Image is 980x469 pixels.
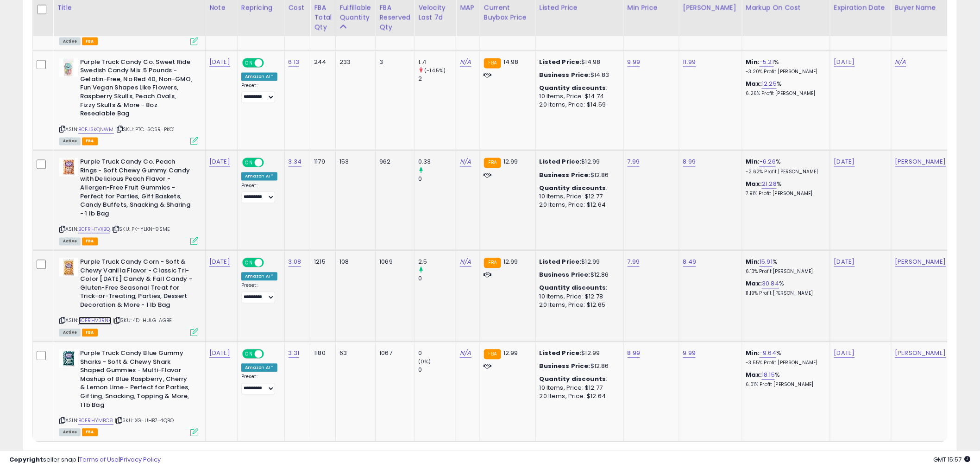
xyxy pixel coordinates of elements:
[241,183,277,204] div: Preset:
[895,58,906,67] a: N/A
[379,258,407,266] div: 1069
[834,3,887,13] div: Expiration Date
[418,158,456,166] div: 0.33
[540,171,591,180] b: Business Price:
[540,271,616,279] div: $12.86
[59,158,78,177] img: 41Z7dOWnRAL._SL40_.jpg
[746,158,823,175] div: %
[540,101,616,109] div: 20 Items, Price: $14.59
[540,375,606,384] b: Quantity discounts
[762,279,779,289] a: 30.84
[80,58,193,121] b: Purple Truck Candy Co. Sweet Ride Swedish Candy Mix .5 Pounds - Gelatin-Free, No Red 40, Non-GMO,...
[339,258,368,266] div: 108
[115,126,175,133] span: | SKU: PTC-SCSR-PKO1
[339,58,368,67] div: 233
[540,84,606,93] b: Quantity discounts
[418,349,456,358] div: 0
[628,349,641,358] a: 8.99
[540,258,582,266] b: Listed Price:
[80,158,193,221] b: Purple Truck Candy Co. Peach Rings - Soft Chewy Gummy Candy with Delicious Peach Flavor - Allerge...
[59,258,198,336] div: ASIN:
[263,350,277,358] span: OFF
[314,3,332,32] div: FBA Total Qty
[314,158,328,166] div: 1179
[540,84,616,93] div: :
[209,58,230,67] a: [DATE]
[339,158,368,166] div: 153
[746,58,823,76] div: %
[79,455,119,464] a: Terms of Use
[379,3,410,32] div: FBA Reserved Qty
[243,59,255,67] span: ON
[241,364,277,372] div: Amazon AI *
[82,238,98,246] span: FBA
[746,158,760,166] b: Min:
[540,71,616,80] div: $14.83
[460,258,471,267] a: N/A
[314,258,328,266] div: 1215
[460,349,471,358] a: N/A
[540,258,616,266] div: $12.99
[746,258,760,266] b: Min:
[484,158,501,168] small: FBA
[746,169,823,176] p: -2.62% Profit [PERSON_NAME]
[59,38,81,45] span: All listings currently available for purchase on Amazon
[82,38,98,45] span: FBA
[78,317,112,325] a: B0FRHV3RNK
[289,158,302,167] a: 3.34
[540,158,616,166] div: $12.99
[57,3,201,13] div: Title
[540,201,616,209] div: 20 Items, Price: $12.64
[746,191,823,197] p: 7.91% Profit [PERSON_NAME]
[484,349,501,360] small: FBA
[746,280,823,297] div: %
[289,3,307,13] div: Cost
[746,258,823,275] div: %
[241,3,281,13] div: Repricing
[418,58,456,67] div: 1.71
[746,382,823,388] p: 6.01% Profit [PERSON_NAME]
[895,349,946,358] a: [PERSON_NAME]
[418,75,456,83] div: 2
[503,258,518,266] span: 12.99
[59,58,78,77] img: 31EmzFVcrUL._SL40_.jpg
[746,80,823,97] div: %
[683,58,696,67] a: 11.99
[339,349,368,358] div: 63
[484,258,501,268] small: FBA
[683,3,738,13] div: [PERSON_NAME]
[540,362,616,371] div: $12.86
[379,158,407,166] div: 962
[834,258,855,267] a: [DATE]
[418,258,456,266] div: 2.5
[460,3,476,13] div: MAP
[263,59,277,67] span: OFF
[628,58,641,67] a: 9.99
[241,273,277,281] div: Amazon AI *
[460,58,471,67] a: N/A
[683,349,696,358] a: 9.99
[628,3,675,13] div: Min Price
[746,80,762,89] b: Max:
[762,180,777,189] a: 21.28
[379,58,407,67] div: 3
[746,349,760,358] b: Min:
[746,269,823,275] p: 6.13% Profit [PERSON_NAME]
[241,83,277,104] div: Preset:
[263,159,277,167] span: OFF
[540,171,616,180] div: $12.86
[9,455,43,464] strong: Copyright
[9,456,161,464] div: seller snap | |
[209,158,230,167] a: [DATE]
[339,3,371,22] div: Fulfillable Quantity
[379,349,407,358] div: 1067
[112,226,170,233] span: | SKU: PK-YLKN-9SME
[503,58,519,67] span: 14.98
[934,455,971,464] span: 2025-10-10 15:57 GMT
[746,371,823,388] div: %
[540,193,616,201] div: 10 Items, Price: $12.77
[540,271,591,279] b: Business Price:
[540,362,591,371] b: Business Price:
[59,258,78,277] img: 41j8VticHEL._SL40_.jpg
[59,429,81,437] span: All listings currently available for purchase on Amazon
